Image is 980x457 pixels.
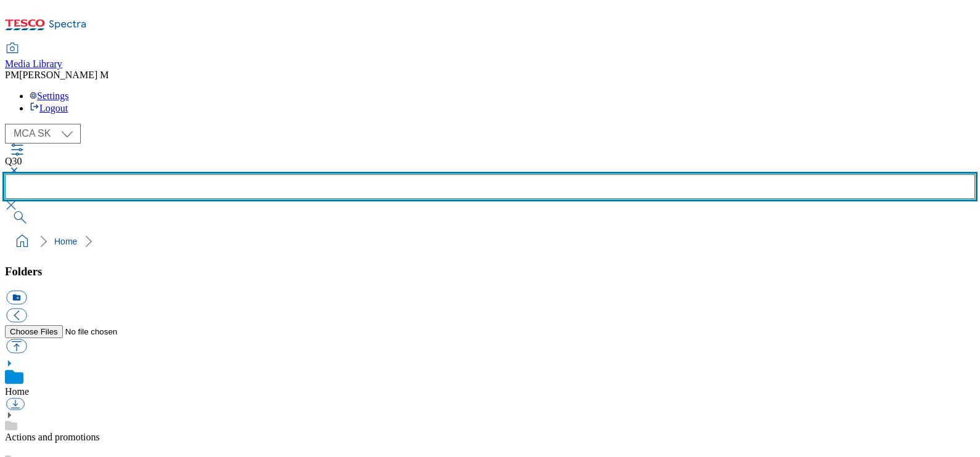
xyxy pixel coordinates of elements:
[5,386,29,397] a: Home
[5,70,19,80] span: PM
[30,103,68,113] a: Logout
[5,265,975,278] h3: Folders
[5,432,100,442] a: Actions and promotions
[5,59,62,69] span: Media Library
[54,237,77,246] a: Home
[12,232,32,251] a: home
[5,44,62,70] a: Media Library
[19,70,108,80] span: [PERSON_NAME] M
[5,230,975,253] nav: breadcrumb
[30,91,69,101] a: Settings
[5,156,22,166] span: Q30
